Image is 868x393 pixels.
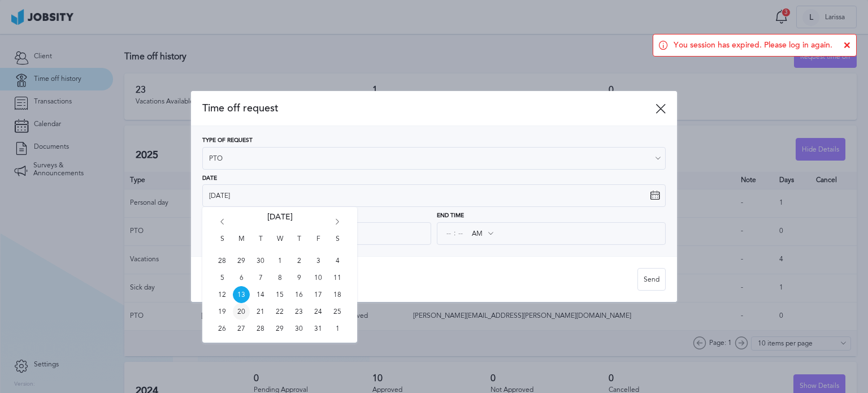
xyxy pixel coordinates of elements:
span: Sun Oct 05 2025 [214,269,231,286]
span: Sun Oct 19 2025 [214,303,231,320]
span: Mon Oct 06 2025 [233,269,250,286]
span: Time off request [202,102,656,114]
span: S [329,235,346,252]
span: : [454,230,455,237]
span: Type of Request [202,137,253,144]
span: Thu Oct 30 2025 [290,320,307,337]
input: -- [455,223,466,244]
span: Wed Oct 29 2025 [271,320,288,337]
span: F [310,235,327,252]
button: Send [637,268,666,291]
span: Wed Oct 08 2025 [271,269,288,286]
span: Sat Oct 25 2025 [329,303,346,320]
input: -- [444,223,454,244]
span: Fri Oct 10 2025 [310,269,327,286]
span: W [271,235,288,252]
span: Sun Sep 28 2025 [214,252,231,269]
span: Sat Oct 18 2025 [329,286,346,303]
span: Fri Oct 03 2025 [310,252,327,269]
span: Fri Oct 24 2025 [310,303,327,320]
span: Thu Oct 16 2025 [290,286,307,303]
span: T [252,235,269,252]
span: Mon Oct 13 2025 [233,286,250,303]
div: Send [638,269,665,291]
span: Sat Nov 01 2025 [329,320,346,337]
span: Date [202,175,217,182]
span: [DATE] [267,213,293,235]
span: Thu Oct 09 2025 [290,269,307,286]
span: Wed Oct 01 2025 [271,252,288,269]
span: Tue Oct 14 2025 [252,286,269,303]
i: Go forward 1 month [332,219,342,229]
span: M [233,235,250,252]
span: End Time [437,213,464,219]
span: T [290,235,307,252]
span: Tue Sep 30 2025 [252,252,269,269]
span: Sat Oct 11 2025 [329,269,346,286]
span: Tue Oct 21 2025 [252,303,269,320]
span: Mon Oct 20 2025 [233,303,250,320]
span: Sun Oct 26 2025 [214,320,231,337]
span: Wed Oct 22 2025 [271,303,288,320]
span: Mon Sep 29 2025 [233,252,250,269]
span: Fri Oct 17 2025 [310,286,327,303]
span: Thu Oct 23 2025 [290,303,307,320]
span: Wed Oct 15 2025 [271,286,288,303]
span: Thu Oct 02 2025 [290,252,307,269]
i: Go back 1 month [217,219,227,229]
span: Fri Oct 31 2025 [310,320,327,337]
span: Tue Oct 28 2025 [252,320,269,337]
span: S [214,235,231,252]
span: Mon Oct 27 2025 [233,320,250,337]
span: You session has expired. Please log in again. [674,41,832,50]
span: Tue Oct 07 2025 [252,269,269,286]
span: Sat Oct 04 2025 [329,252,346,269]
span: Sun Oct 12 2025 [214,286,231,303]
